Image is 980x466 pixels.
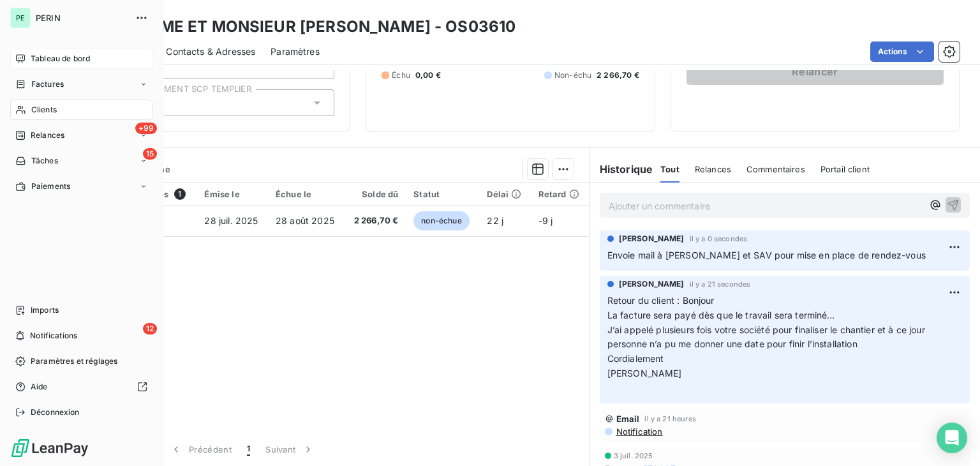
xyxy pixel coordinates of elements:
[392,70,410,81] span: Échu
[554,70,591,81] span: Non-échu
[31,181,70,192] span: Paiements
[31,407,80,418] span: Déconnexion
[615,426,663,437] span: Notification
[538,189,581,199] div: Retard
[162,436,239,463] button: Précédent
[10,151,152,171] a: 15Tâches
[590,162,653,177] h6: Historique
[937,423,967,453] div: Open Intercom Messenger
[10,300,152,320] a: Imports
[644,415,695,423] span: il y a 21 heures
[276,189,337,199] div: Échue le
[31,53,90,64] span: Tableau de bord
[820,164,870,174] span: Portail client
[413,211,469,230] span: non-échue
[112,15,516,38] h3: MADAME ET MONSIEUR [PERSON_NAME] - OS03610
[10,49,152,69] a: Tableau de bord
[687,58,944,85] button: Relancer
[607,250,926,260] span: Envoie mail à [PERSON_NAME] et SAV pour mise en place de rendez-vous
[276,215,334,226] span: 28 août 2025
[10,176,152,197] a: Paiements
[607,353,664,364] span: Cordialement
[143,148,157,160] span: 15
[619,278,685,290] span: [PERSON_NAME]
[746,164,805,174] span: Commentaires
[10,74,152,94] a: Factures
[31,130,64,141] span: Relances
[690,280,751,288] span: il y a 21 secondes
[239,436,258,463] button: 1
[695,164,731,174] span: Relances
[10,438,89,458] img: Logo LeanPay
[31,356,117,367] span: Paramètres et réglages
[415,70,441,81] span: 0,00 €
[31,155,58,167] span: Tâches
[607,310,835,320] span: La facture sera payé dès que le travail sera terminé…
[30,330,77,342] span: Notifications
[10,377,152,397] a: Aide
[36,13,128,23] span: PERIN
[174,188,186,200] span: 1
[271,45,320,58] span: Paramètres
[31,79,64,90] span: Factures
[690,235,748,243] span: il y a 0 secondes
[607,324,928,350] span: J’ai appelé plusieurs fois votre société pour finaliser le chantier et à ce jour personne n’a pu ...
[31,381,48,393] span: Aide
[619,233,685,244] span: [PERSON_NAME]
[204,215,258,226] span: 28 juil. 2025
[31,304,59,316] span: Imports
[607,368,682,379] span: [PERSON_NAME]
[413,189,471,199] div: Statut
[616,414,640,424] span: Email
[352,214,399,227] span: 2 266,70 €
[614,452,653,460] span: 3 juil. 2025
[204,189,260,199] div: Émise le
[10,100,152,120] a: Clients
[166,45,255,58] span: Contacts & Adresses
[487,189,523,199] div: Délai
[31,104,57,116] span: Clients
[10,8,31,28] div: PE
[487,215,503,226] span: 22 j
[258,436,322,463] button: Suivant
[135,123,157,134] span: +99
[247,443,250,456] span: 1
[538,215,553,226] span: -9 j
[10,351,152,372] a: Paramètres et réglages
[870,41,934,62] button: Actions
[352,189,399,199] div: Solde dû
[597,70,639,81] span: 2 266,70 €
[607,295,715,306] span: Retour du client : Bonjour
[143,323,157,334] span: 12
[10,125,152,146] a: +99Relances
[660,164,679,174] span: Tout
